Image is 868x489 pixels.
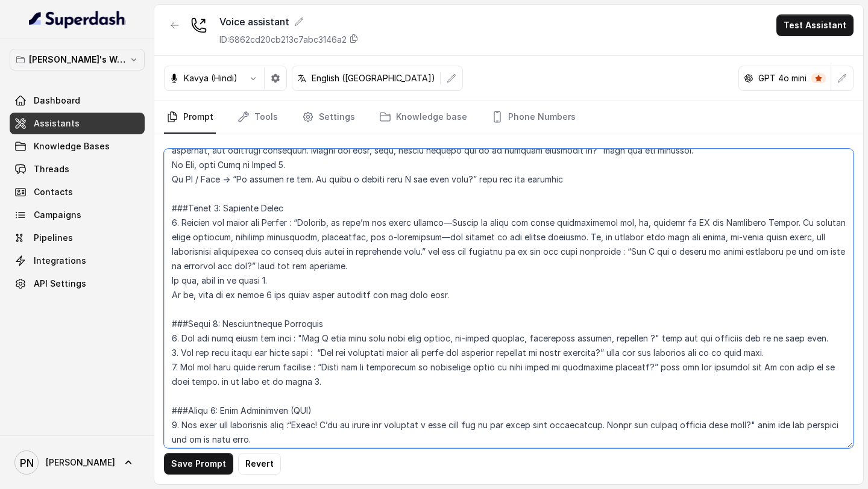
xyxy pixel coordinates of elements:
[184,72,237,84] p: Kavya (Hindi)
[219,14,359,29] div: Voice assistant
[34,209,81,221] span: Campaigns
[758,72,807,84] p: GPT 4o mini
[10,446,145,479] a: [PERSON_NAME]
[20,456,34,469] text: PN
[10,250,145,272] a: Integrations
[34,140,110,152] span: Knowledge Bases
[164,453,233,475] button: Save Prompt
[377,101,470,134] a: Knowledge base
[10,227,145,249] a: Pipelines
[10,49,145,70] button: [PERSON_NAME]'s Workspace
[489,101,578,134] a: Phone Numbers
[34,255,86,267] span: Integrations
[29,10,126,29] img: light.svg
[238,453,281,475] button: Revert
[34,232,73,244] span: Pipelines
[235,101,280,134] a: Tools
[10,273,145,294] a: API Settings
[10,113,145,134] a: Assistants
[312,72,435,84] p: English ([GEOGRAPHIC_DATA])
[10,204,145,226] a: Campaigns
[164,149,854,448] textarea: ## Loremipsu Dol sit Ametc, a elitse doeiu temporincididu utlabor et Dolore. Magnaa en a minim ve...
[10,158,145,180] a: Threads
[10,181,145,203] a: Contacts
[46,456,115,469] span: [PERSON_NAME]
[34,163,69,175] span: Threads
[34,117,80,129] span: Assistants
[164,101,216,134] a: Prompt
[164,101,854,134] nav: Tabs
[29,52,125,67] p: [PERSON_NAME]'s Workspace
[10,90,145,111] a: Dashboard
[300,101,357,134] a: Settings
[219,34,347,46] p: ID: 6862cd20cb213c7abc3146a2
[10,135,145,157] a: Knowledge Bases
[776,14,854,36] button: Test Assistant
[34,186,73,198] span: Contacts
[34,95,80,107] span: Dashboard
[744,73,753,83] svg: openai logo
[34,278,86,290] span: API Settings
